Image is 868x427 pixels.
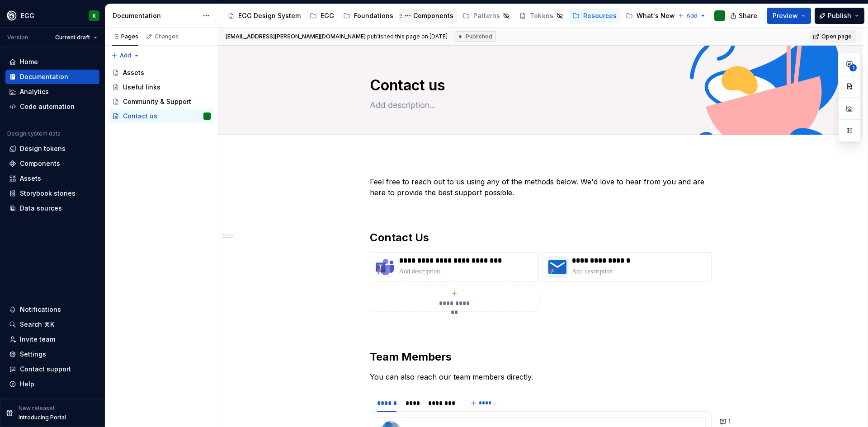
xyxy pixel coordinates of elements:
[238,11,301,20] div: EGG Design System
[828,11,851,20] span: Publish
[5,347,99,361] a: Settings
[19,405,54,412] p: New release!
[374,256,396,278] img: 3167448a-84d8-489e-8488-07cb71d9c0bc.png
[675,9,709,22] button: Add
[224,7,673,25] div: Page tree
[20,174,41,183] div: Assets
[123,68,144,77] div: Assets
[5,171,99,186] a: Assets
[20,365,71,374] div: Contact support
[455,31,496,42] div: Published
[637,11,675,20] div: What's New
[21,11,34,20] div: EGG
[7,34,28,41] div: Version
[108,80,214,94] a: Useful links
[226,33,448,40] span: published this page on [DATE]
[5,332,99,347] a: Invite team
[354,11,393,20] div: Foundations
[20,350,46,359] div: Settings
[123,112,157,121] div: Contact us
[20,320,54,329] div: Search ⌘K
[5,377,99,391] button: Help
[108,66,214,80] a: Assets
[306,9,338,23] a: EGG
[112,33,138,40] div: Pages
[686,12,698,19] span: Add
[821,33,852,40] span: Open page
[321,11,334,20] div: EGG
[399,9,457,23] a: Components
[5,362,99,376] button: Contact support
[20,204,62,213] div: Data sources
[226,33,366,40] span: [EMAIL_ADDRESS][PERSON_NAME][DOMAIN_NAME]
[810,30,856,43] a: Open page
[155,33,179,40] div: Changes
[123,83,160,92] div: Useful links
[108,109,214,123] a: Contact us
[20,380,34,389] div: Help
[515,9,567,23] a: Tokens
[370,371,712,382] p: You can also reach our team members directly.
[93,12,96,19] div: K
[340,9,397,23] a: Foundations
[20,87,49,96] div: Analytics
[5,141,99,156] a: Design tokens
[51,31,101,44] button: Current draft
[19,414,66,421] p: Introducing Portal
[726,8,763,24] button: Share
[113,11,198,20] div: Documentation
[473,11,500,20] div: Patterns
[370,176,712,198] p: Feel free to reach out to us using any of the methods below. We'd love to hear from you and are h...
[413,11,453,20] div: Components
[55,34,90,41] span: Current draft
[120,52,131,59] span: Add
[5,55,99,69] a: Home
[5,99,99,114] a: Code automation
[20,57,38,66] div: Home
[20,335,55,344] div: Invite team
[5,186,99,201] a: Storybook stories
[767,8,811,24] button: Preview
[583,11,617,20] div: Resources
[368,75,710,96] textarea: Contact us
[108,49,142,62] button: Add
[20,159,60,168] div: Components
[6,10,17,21] img: 87d06435-c97f-426c-aa5d-5eb8acd3d8b3.png
[739,11,757,20] span: Share
[5,302,99,317] button: Notifications
[2,6,103,25] button: EGGK
[5,70,99,84] a: Documentation
[20,102,75,111] div: Code automation
[530,11,553,20] div: Tokens
[224,9,304,23] a: EGG Design System
[123,97,191,106] div: Community & Support
[773,11,798,20] span: Preview
[5,201,99,216] a: Data sources
[459,9,514,23] a: Patterns
[108,94,214,109] a: Community & Support
[7,130,61,137] div: Design system data
[547,256,568,278] img: 25c985e2-32ee-4624-9a83-11392584b8a4.png
[5,317,99,332] button: Search ⌘K
[20,72,68,81] div: Documentation
[20,305,61,314] div: Notifications
[5,156,99,171] a: Components
[370,230,712,245] h2: Contact Us
[815,8,864,24] button: Publish
[20,189,75,198] div: Storybook stories
[20,144,66,153] div: Design tokens
[569,9,620,23] a: Resources
[622,9,679,23] a: What's New
[370,350,712,364] h2: Team Members
[5,84,99,99] a: Analytics
[108,66,214,123] div: Page tree
[728,418,731,425] span: 1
